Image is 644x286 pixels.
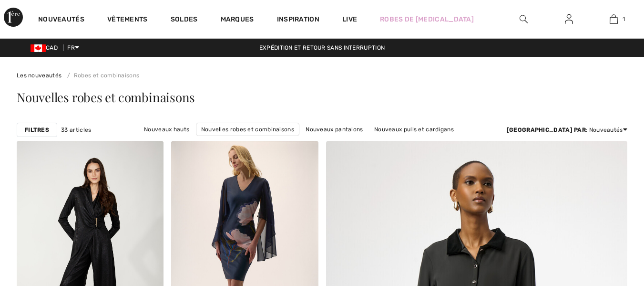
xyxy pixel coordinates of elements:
img: Mes infos [565,13,573,25]
iframe: Ouvre un widget dans lequel vous pouvez chatter avec l’un de nos agents [583,214,634,238]
img: Mon panier [610,13,618,25]
a: Live [342,14,357,24]
a: Soldes [171,15,198,25]
a: Marques [221,15,254,25]
a: Nouveautés [38,15,84,25]
a: Robes et combinaisons [63,72,140,79]
a: Vêtements [107,15,148,25]
a: Nouveaux hauts [139,123,194,136]
a: Se connecter [557,13,581,25]
img: 1ère Avenue [4,8,23,27]
div: : Nouveautés [507,126,627,134]
img: recherche [520,13,528,25]
a: Nouveaux vêtements d'extérieur [320,136,422,148]
a: Nouveaux pulls et cardigans [369,123,459,136]
span: 33 articles [61,126,91,134]
img: Canadian Dollar [31,44,46,52]
span: FR [67,44,79,51]
strong: [GEOGRAPHIC_DATA] par [507,127,586,133]
strong: Filtres [25,126,49,134]
span: Inspiration [277,15,319,25]
span: CAD [31,44,61,51]
a: Nouvelles robes et combinaisons [196,123,299,136]
span: Nouvelles robes et combinaisons [17,89,195,106]
a: Les nouveautés [17,72,61,79]
a: Nouvelles jupes [265,136,318,148]
a: Robes de [MEDICAL_DATA] [380,14,474,24]
span: 1 [623,15,625,23]
a: Nouveaux pantalons [301,123,368,136]
a: Nouvelles vestes et blazers [175,136,263,148]
a: 1 [592,13,636,25]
